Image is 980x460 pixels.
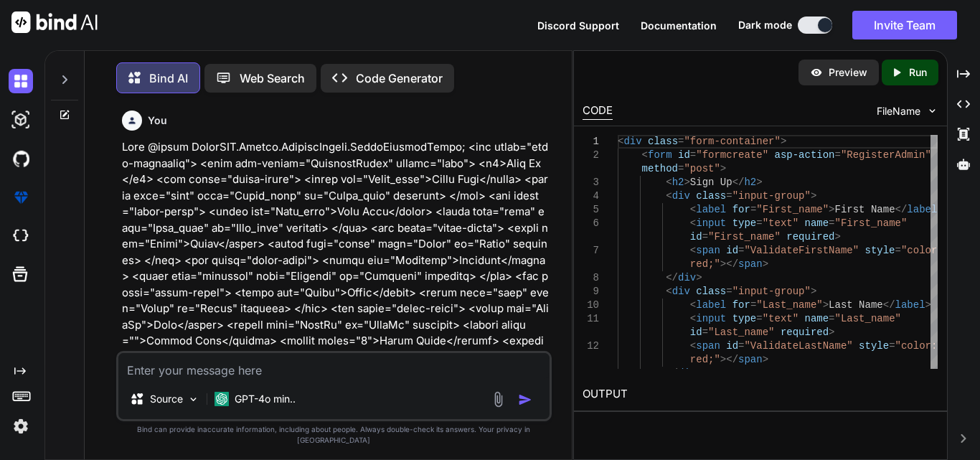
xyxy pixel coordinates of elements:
[642,149,648,161] span: <
[889,340,895,352] span: =
[702,327,708,338] span: =
[150,392,183,406] p: Source
[690,354,720,365] span: red;"
[763,313,798,324] span: "text"
[775,149,835,161] span: asp-action
[583,285,599,299] div: 9
[666,367,678,379] span: </
[684,136,780,147] span: "form-container"
[895,340,938,352] span: "color:
[690,313,696,324] span: <
[732,190,811,202] span: "input-group"
[901,245,943,256] span: "color:
[708,231,781,243] span: "First_name"
[678,136,684,147] span: =
[666,177,672,188] span: <
[738,340,744,352] span: =
[744,245,859,256] span: "ValidateFirstName"
[690,327,702,338] span: id
[583,271,599,285] div: 8
[756,299,822,311] span: "Last_name"
[648,136,678,147] span: class
[865,245,895,256] span: style
[9,185,33,210] img: premium
[583,312,599,326] div: 11
[738,354,763,365] span: span
[696,299,726,311] span: label
[726,245,738,256] span: id
[786,231,834,243] span: required
[763,217,798,229] span: "text"
[926,105,938,117] img: chevron down
[763,354,768,365] span: >
[738,18,792,32] span: Dark mode
[841,149,931,161] span: "RegisterAdmin"
[642,163,678,174] span: method
[720,258,738,270] span: ></
[690,177,732,188] span: Sign Up
[672,190,690,202] span: div
[738,258,763,270] span: span
[907,204,937,215] span: label
[678,272,696,283] span: div
[666,286,672,297] span: <
[811,190,816,202] span: >
[883,299,895,311] span: </
[726,286,732,297] span: =
[648,149,672,161] span: form
[829,217,834,229] span: =
[583,217,599,230] div: 6
[583,149,599,162] div: 2
[805,313,829,324] span: name
[9,414,33,438] img: settings
[696,313,726,324] span: input
[738,245,744,256] span: =
[116,424,552,446] p: Bind can provide inaccurate information, including about people. Always double-check its answers....
[690,245,696,256] span: <
[240,70,305,87] p: Web Search
[684,177,689,188] span: >
[583,135,599,149] div: 1
[829,313,834,324] span: =
[835,313,901,324] span: "Last_name"
[732,313,757,324] span: type
[696,272,702,283] span: >
[666,272,678,283] span: </
[829,65,867,80] p: Preview
[720,354,738,365] span: ></
[696,367,702,379] span: >
[696,149,768,161] span: "formcreate"
[583,189,599,203] div: 4
[583,176,599,189] div: 3
[859,340,889,352] span: style
[696,286,726,297] span: class
[690,217,696,229] span: <
[215,392,229,406] img: GPT-4o mini
[811,286,816,297] span: >
[835,149,841,161] span: =
[835,217,908,229] span: "First_name"
[623,136,641,147] span: div
[537,18,619,33] button: Discord Support
[9,146,33,171] img: githubDark
[690,149,696,161] span: =
[696,217,726,229] span: input
[684,163,720,174] span: "post"
[690,299,696,311] span: <
[9,108,33,132] img: darkAi-studio
[909,65,927,80] p: Run
[925,299,931,311] span: >
[490,391,507,408] img: attachment
[678,149,690,161] span: id
[726,190,732,202] span: =
[148,113,167,128] h6: You
[574,377,947,411] h2: OUTPUT
[756,204,829,215] span: "First_name"
[583,103,613,120] div: CODE
[537,19,619,32] span: Discord Support
[829,327,834,338] span: >
[187,393,199,405] img: Pick Models
[732,286,811,297] span: "input-group"
[583,244,599,258] div: 7
[672,177,684,188] span: h2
